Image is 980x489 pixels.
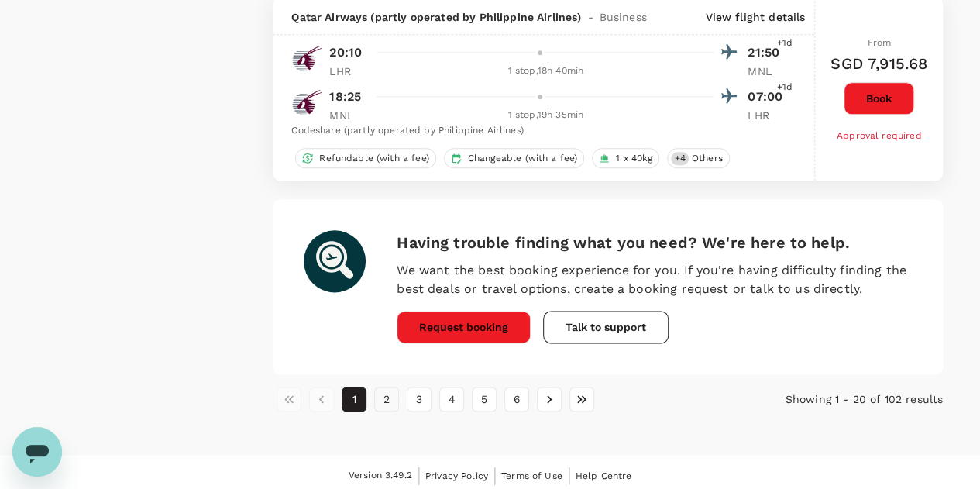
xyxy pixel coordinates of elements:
[342,387,366,412] button: page 1
[748,43,786,62] p: 21:50
[425,470,488,481] span: Privacy Policy
[329,64,368,79] p: LHR
[295,148,435,168] div: Refundable (with a fee)
[407,387,432,412] button: Go to page 3
[397,230,912,255] h6: Having trouble finding what you need? We're here to help.
[501,470,562,481] span: Terms of Use
[592,148,659,168] div: 1 x 40kg
[705,9,805,25] p: View flight details
[291,43,322,74] img: QR
[537,387,562,412] button: Go to next page
[600,9,647,25] span: Business
[844,82,914,115] button: Book
[349,468,412,484] span: Version 3.49.2
[377,64,714,79] div: 1 stop , 18h 40min
[667,148,729,168] div: +4Others
[777,80,793,95] span: +1d
[397,311,531,343] button: Request booking
[686,152,729,165] span: Others
[777,36,793,51] span: +1d
[501,467,562,484] a: Terms of Use
[504,387,529,412] button: Go to page 6
[439,387,464,412] button: Go to page 4
[830,51,927,76] h6: SGD 7,915.68
[748,108,786,123] p: LHR
[462,152,583,165] span: Changeable (with a fee)
[377,108,714,123] div: 1 stop , 19h 35min
[374,387,399,412] button: Go to page 2
[867,37,891,48] span: From
[720,391,943,407] p: Showing 1 - 20 of 102 results
[329,108,368,123] p: MNL
[472,387,497,412] button: Go to page 5
[329,88,361,106] p: 18:25
[748,64,786,79] p: MNL
[397,261,912,298] p: We want the best booking experience for you. If you're having difficulty finding the best deals o...
[12,427,62,477] iframe: Button to launch messaging window
[569,387,594,412] button: Go to last page
[837,130,922,141] span: Approval required
[444,148,584,168] div: Changeable (with a fee)
[610,152,658,165] span: 1 x 40kg
[576,467,632,484] a: Help Centre
[291,9,581,25] span: Qatar Airways (partly operated by Philippine Airlines)
[543,311,669,343] button: Talk to support
[291,87,322,118] img: QR
[748,88,786,106] p: 07:00
[273,387,719,412] nav: pagination navigation
[671,152,688,165] span: + 4
[581,9,599,25] span: -
[291,123,786,139] div: Codeshare (partly operated by Philippine Airlines)
[329,43,362,62] p: 20:10
[425,467,488,484] a: Privacy Policy
[576,470,632,481] span: Help Centre
[313,152,435,165] span: Refundable (with a fee)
